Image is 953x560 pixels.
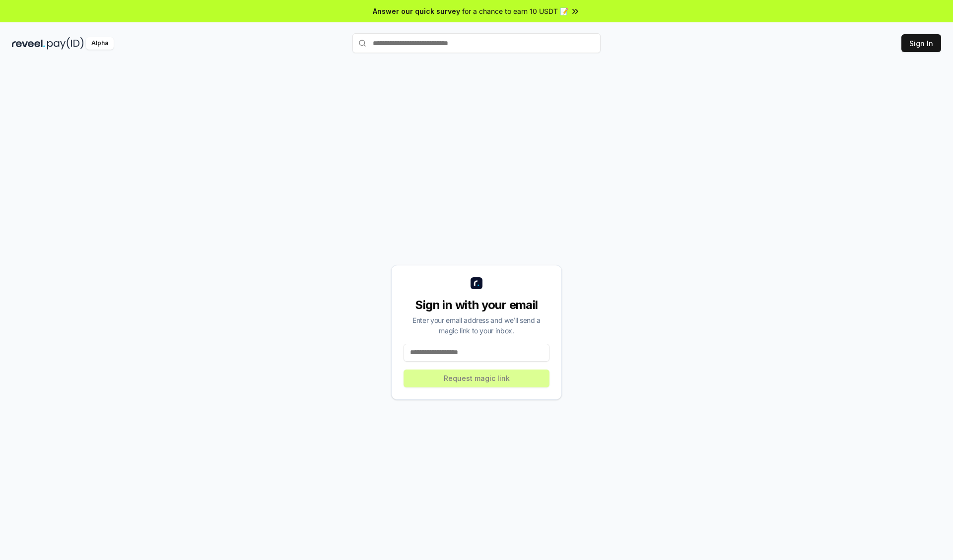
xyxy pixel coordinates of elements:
div: Enter your email address and we’ll send a magic link to your inbox. [404,315,549,336]
img: pay_id [47,37,84,50]
img: logo_small [471,277,482,289]
div: Alpha [86,37,114,50]
span: for a chance to earn 10 USDT 📝 [462,6,568,16]
span: Answer our quick survey [373,6,460,16]
img: reveel_dark [12,37,45,50]
button: Sign In [901,34,941,52]
div: Sign in with your email [404,297,549,313]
